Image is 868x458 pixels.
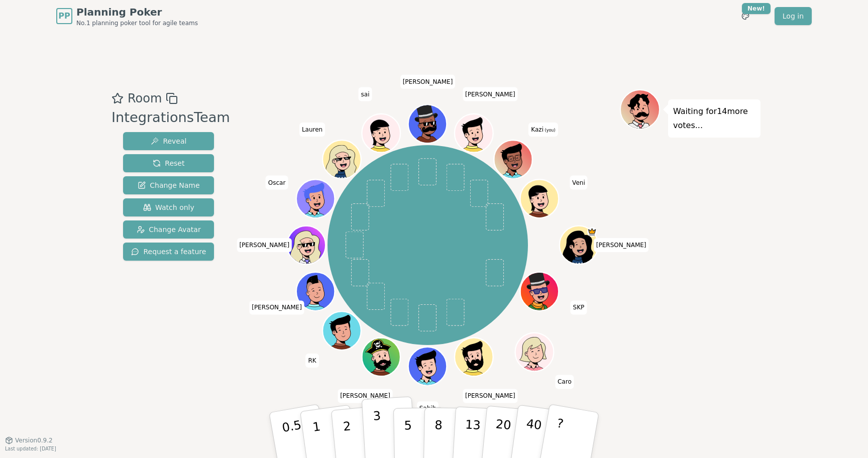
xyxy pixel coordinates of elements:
[151,136,186,146] span: Reveal
[56,5,198,27] a: PPPlanning PokerNo.1 planning poker tool for agile teams
[544,128,556,133] span: (you)
[305,354,318,368] span: Click to change your name
[417,401,439,415] span: Click to change your name
[400,75,456,89] span: Click to change your name
[153,158,184,168] span: Reset
[299,123,325,137] span: Click to change your name
[594,238,649,252] span: Click to change your name
[587,227,597,237] span: Kate is the host
[58,10,70,22] span: PP
[15,436,53,444] span: Version 0.9.2
[123,220,214,239] button: Change Avatar
[123,198,214,216] button: Watch only
[5,436,53,444] button: Version0.9.2
[359,87,372,101] span: Click to change your name
[5,446,56,451] span: Last updated: [DATE]
[495,141,531,177] button: Click to change your avatar
[528,123,558,137] span: Click to change your name
[76,5,198,19] span: Planning Poker
[112,89,124,107] button: Add as favourite
[463,87,518,101] span: Click to change your name
[570,176,588,190] span: Click to change your name
[137,224,201,235] span: Change Avatar
[131,247,206,257] span: Request a feature
[571,300,587,314] span: Click to change your name
[123,132,214,150] button: Reveal
[138,180,199,190] span: Change Name
[237,238,292,252] span: Click to change your name
[736,7,754,25] button: New!
[266,176,288,190] span: Click to change your name
[775,7,812,25] a: Log in
[123,154,214,172] button: Reset
[463,389,518,403] span: Click to change your name
[123,176,214,194] button: Change Name
[76,19,198,27] span: No.1 planning poker tool for agile teams
[673,104,755,133] p: Waiting for 14 more votes...
[249,300,304,314] span: Click to change your name
[128,89,162,107] span: Room
[555,375,574,389] span: Click to change your name
[123,243,214,261] button: Request a feature
[112,107,230,128] div: IntegrationsTeam
[143,202,194,212] span: Watch only
[742,3,771,14] div: New!
[338,389,393,403] span: Click to change your name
